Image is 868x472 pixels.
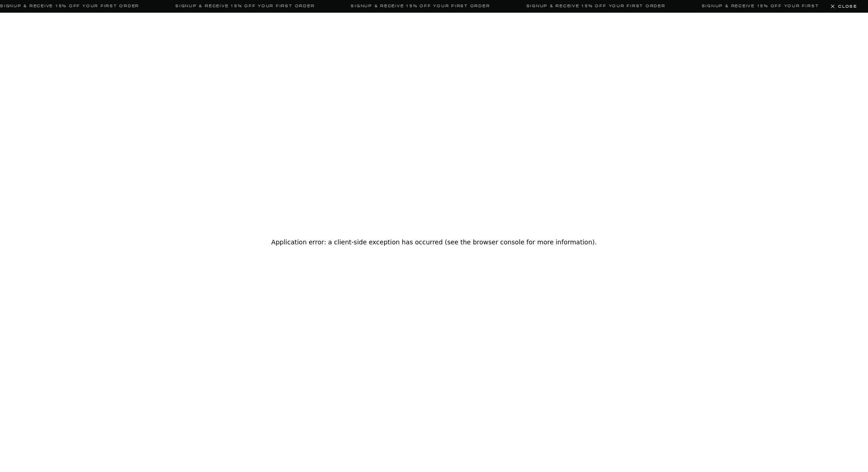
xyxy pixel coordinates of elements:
a: Signup & Receive 15% Off Your First Order [175,4,314,9]
h2: Application error: a client-side exception has occurred (see the browser console for more informa... [271,236,597,248]
button: Close [820,4,868,9]
a: Signup & Receive 15% Off Your First Order [351,4,490,9]
span: Close [838,4,857,10]
a: Signup & Receive 15% Off Your First Order [526,4,665,9]
a: Signup & Receive 15% Off Your First Order [702,4,841,9]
